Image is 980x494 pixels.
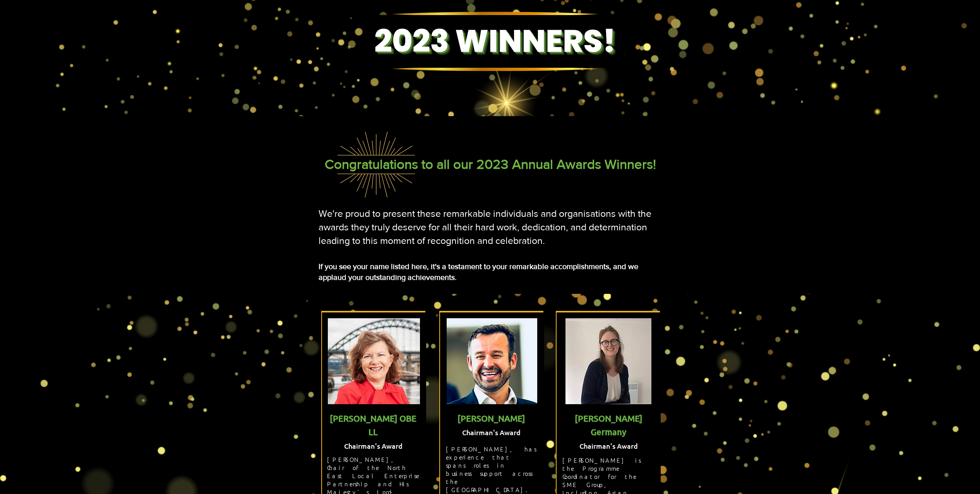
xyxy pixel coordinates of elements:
[579,441,638,450] span: Chairman's Award
[565,318,651,404] img: 1665475168588.jpeg
[575,413,642,437] span: [PERSON_NAME] Germany
[319,262,638,281] span: If you see your name listed here, it's a testament to your remarkable accomplishments, and we app...
[447,318,537,404] img: image (1).png
[462,428,521,437] span: Chairman's Award
[330,413,416,437] span: [PERSON_NAME] OBE LL
[457,413,525,424] span: [PERSON_NAME]
[319,208,651,246] span: We're proud to present these remarkable individuals and organisations with the awards they truly ...
[325,157,656,172] span: Congratulations to all our 2023 Annual Awards Winners!
[344,441,403,450] span: Chairman's Award
[328,318,420,404] img: image (2).png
